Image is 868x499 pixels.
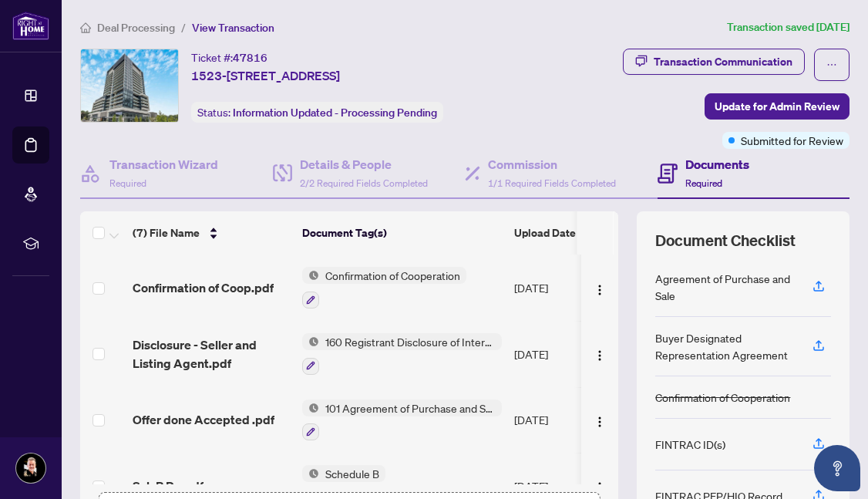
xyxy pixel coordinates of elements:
div: Agreement of Purchase and Sale [655,270,794,304]
span: Offer done Accepted .pdf [133,410,274,429]
button: Logo [587,275,612,300]
span: Required [109,177,146,189]
h4: Commission [488,155,616,174]
button: Logo [587,407,612,432]
span: Confirmation of Coop.pdf [133,278,274,297]
img: Logo [594,284,606,296]
div: Confirmation of Cooperation [655,389,790,406]
span: home [80,22,91,33]
span: Submitted for Review [741,132,843,149]
span: 1/1 Required Fields Completed [488,177,616,189]
img: Logo [594,349,606,362]
img: IMG-C12156212_1.jpg [81,49,178,122]
td: [DATE] [508,255,613,321]
span: Schedule B [319,465,385,482]
img: Profile Icon [16,453,45,483]
button: Update for Admin Review [705,93,849,120]
div: Transaction Communication [654,49,792,74]
div: FINTRAC ID(s) [655,436,725,453]
div: Buyer Designated Representation Agreement [655,329,794,363]
h4: Documents [685,155,749,174]
img: Status Icon [302,465,319,482]
td: [DATE] [508,321,613,387]
span: View Transaction [192,21,274,35]
img: Status Icon [302,267,319,284]
button: Status Icon101 Agreement of Purchase and Sale - Condominium Resale [302,400,502,441]
span: Deal Processing [97,21,175,35]
th: Upload Date [508,211,613,255]
span: ellipsis [826,59,837,70]
img: Logo [594,416,606,428]
span: Confirmation of Cooperation [319,267,466,284]
img: logo [12,12,49,40]
span: 47816 [233,51,267,65]
div: Status: [191,102,443,123]
th: Document Tag(s) [296,211,508,255]
span: Document Checklist [655,230,796,251]
span: (7) File Name [133,224,200,241]
span: 1523-[STREET_ADDRESS] [191,66,340,85]
article: Transaction saved [DATE] [727,19,849,36]
span: Required [685,177,722,189]
img: Status Icon [302,333,319,350]
li: / [181,19,186,36]
h4: Details & People [300,155,428,174]
div: Ticket #: [191,49,267,66]
th: (7) File Name [126,211,296,255]
img: Logo [594,481,606,494]
span: Sch B Re.pdf [133,477,204,495]
span: 101 Agreement of Purchase and Sale - Condominium Resale [319,400,502,416]
button: Status Icon160 Registrant Disclosure of Interest - Acquisition ofProperty [302,333,502,375]
span: Disclosure - Seller and Listing Agent.pdf [133,335,290,373]
button: Logo [587,342,612,366]
button: Transaction Communication [623,49,805,75]
span: 160 Registrant Disclosure of Interest - Acquisition ofProperty [319,333,502,350]
span: 2/2 Required Fields Completed [300,177,428,189]
button: Logo [587,474,612,498]
button: Open asap [814,445,860,491]
td: [DATE] [508,387,613,453]
span: Update for Admin Review [715,94,839,119]
span: Information Updated - Processing Pending [233,106,437,120]
span: Upload Date [514,224,576,241]
button: Status IconConfirmation of Cooperation [302,267,466,309]
h4: Transaction Wizard [109,155,218,174]
img: Status Icon [302,400,319,416]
